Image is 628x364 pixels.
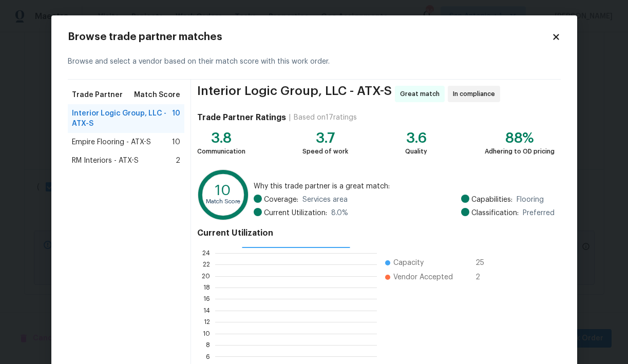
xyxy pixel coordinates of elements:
text: Match Score [206,199,241,204]
span: Current Utilization: [264,208,327,218]
span: Interior Logic Group, LLC - ATX-S [197,86,392,102]
span: 2 [475,272,492,282]
text: 16 [203,296,210,302]
span: Trade Partner [72,90,123,100]
div: Communication [197,146,245,157]
span: Vendor Accepted [393,272,453,282]
span: Classification: [471,208,519,218]
span: Why this trade partner is a great match: [254,181,555,191]
text: 24 [202,250,210,256]
div: 88% [485,133,555,143]
text: 20 [202,273,210,279]
text: 10 [203,331,210,337]
span: Coverage: [264,195,298,205]
text: 22 [203,261,210,267]
text: 10 [216,183,232,198]
div: 3.8 [197,133,245,143]
text: 8 [206,342,210,348]
span: RM Interiors - ATX-S [72,156,139,166]
span: 25 [475,258,492,268]
div: Browse and select a vendor based on their match score with this work order. [68,44,561,80]
div: Adhering to OD pricing [485,146,555,157]
div: | [286,112,294,123]
span: 10 [172,137,180,147]
div: 3.6 [405,133,427,143]
span: Match Score [134,90,180,100]
span: Services area [302,195,348,205]
text: 18 [203,284,210,291]
span: Interior Logic Group, LLC - ATX-S [72,108,173,129]
h4: Current Utilization [197,228,554,238]
h2: Browse trade partner matches [68,32,551,42]
h4: Trade Partner Ratings [197,112,286,123]
div: 3.7 [302,133,348,143]
text: 12 [204,319,210,325]
text: 6 [206,354,210,360]
div: Quality [405,146,427,157]
span: In compliance [453,89,499,99]
span: Preferred [523,208,555,218]
span: 2 [176,156,180,166]
span: Capabilities: [471,195,512,205]
div: Speed of work [302,146,348,157]
span: Empire Flooring - ATX-S [72,137,151,147]
div: Based on 17 ratings [294,112,357,123]
span: 8.0 % [331,208,348,218]
text: 14 [203,308,210,314]
span: 10 [172,108,180,129]
span: Great match [400,89,444,99]
span: Capacity [393,258,424,268]
span: Flooring [517,195,544,205]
